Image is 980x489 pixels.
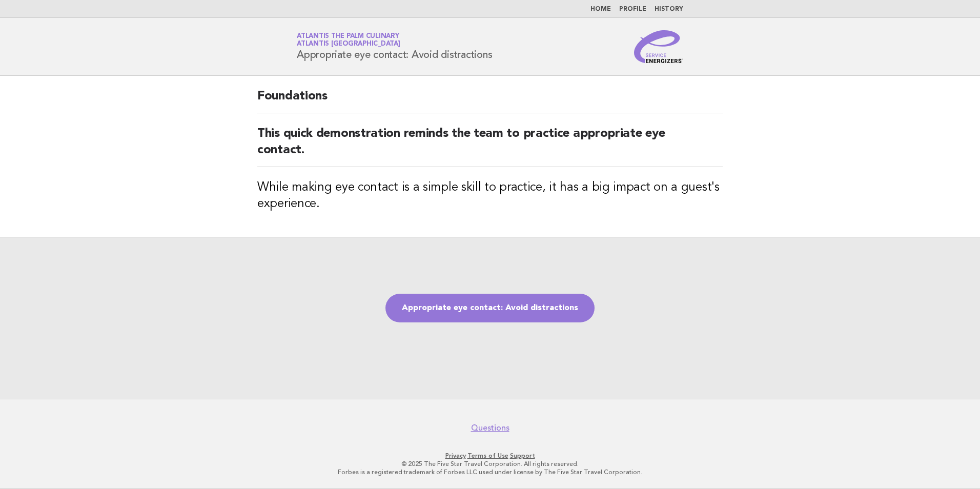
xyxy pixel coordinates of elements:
a: Privacy [445,452,466,459]
h1: Appropriate eye contact: Avoid distractions [297,33,492,60]
img: Service Energizers [634,30,683,63]
p: Forbes is a registered trademark of Forbes LLC used under license by The Five Star Travel Corpora... [176,468,804,476]
p: © 2025 The Five Star Travel Corporation. All rights reserved. [176,460,804,468]
a: History [655,6,683,12]
a: Appropriate eye contact: Avoid distractions [385,294,595,322]
a: Questions [471,423,509,433]
p: · · [176,452,804,460]
a: Terms of Use [467,452,508,459]
h2: Foundations [257,88,723,113]
a: Home [590,6,611,12]
h2: This quick demonstration reminds the team to practice appropriate eye contact. [257,126,723,167]
span: Atlantis [GEOGRAPHIC_DATA] [297,41,400,48]
a: Atlantis The Palm CulinaryAtlantis [GEOGRAPHIC_DATA] [297,33,400,47]
h3: While making eye contact is a simple skill to practice, it has a big impact on a guest's experience. [257,179,723,212]
a: Profile [619,6,646,12]
a: Support [510,452,535,459]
